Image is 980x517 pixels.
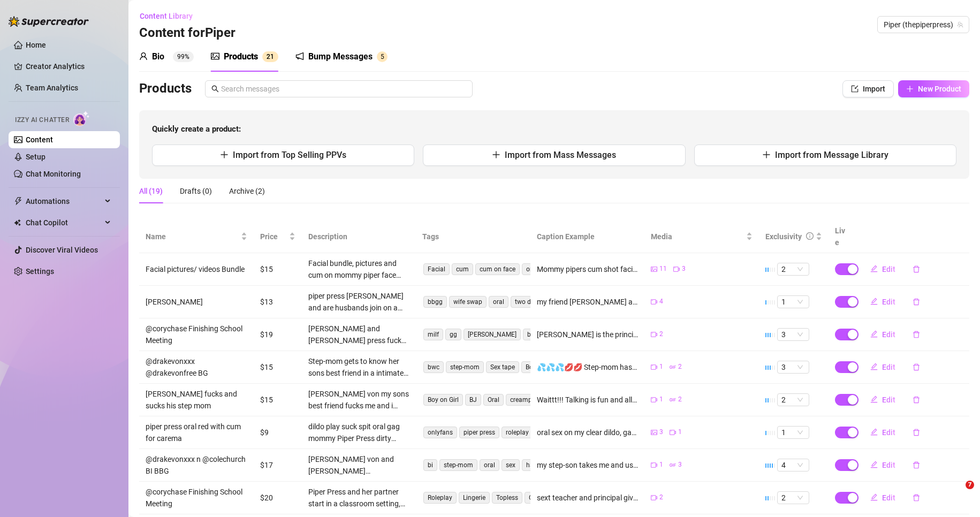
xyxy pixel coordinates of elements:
div: 💦💦💦💋💋 Step-mom has her way with her sons bff and he rocks my pussie, i ended up fucking him so go... [537,361,639,373]
span: Import from Top Selling PPVs [233,150,346,160]
span: 4 [781,459,805,471]
span: plus [492,150,500,159]
button: delete [904,424,929,441]
button: Import from Mass Messages [423,145,685,166]
span: picture [651,429,657,436]
span: 1 [678,427,682,437]
div: Products [224,50,258,63]
span: video-camera [651,397,657,403]
span: cum on face [475,263,520,275]
span: onlyfans [423,427,457,438]
span: 1 [659,460,663,470]
div: Drafts (0) [180,185,212,197]
span: Edit [882,298,895,306]
span: 2 [781,394,805,406]
span: 2 [678,362,682,372]
span: video-camera [651,495,657,501]
h3: Products [139,80,192,97]
span: roleplay [502,427,533,438]
span: New Product [918,85,961,93]
span: Name [146,231,239,242]
span: Lingerie [459,492,490,504]
span: Edit [882,265,895,273]
span: Oral [483,394,504,406]
span: Edit [882,461,895,469]
span: delete [913,265,920,273]
th: Live [829,221,855,253]
sup: 5 [377,51,388,62]
div: Bio [152,50,164,63]
td: $15 [254,384,302,416]
strong: Quickly create a product: [152,124,241,134]
button: Content Library [139,7,201,25]
td: $19 [254,318,302,351]
span: Edit [882,396,895,404]
span: import [851,85,859,93]
span: edit [870,363,878,370]
span: Automations [26,193,102,210]
span: 1 [781,427,805,438]
img: logo-BBDzfeDw.svg [9,16,89,27]
div: [PERSON_NAME] is the principal and iam college student mom who needs to get the grades and class ... [537,329,639,340]
button: delete [904,359,929,376]
div: my step-son takes me and uses my pussie so good they had me cum all over. Then i taught them to b... [537,459,639,471]
button: Edit [862,489,904,506]
span: gif [670,397,676,403]
span: delete [913,363,920,371]
div: Waittt!!! Talking is fun and all but don’t you wanna see me go crazy with my son’s bestie?😈💦 this... [537,394,639,406]
td: $20 [254,482,302,514]
span: user [139,52,148,60]
sup: 99% [173,51,194,62]
button: Edit [862,424,904,441]
div: piper press [PERSON_NAME] and are husbands join on a wild sex trip bbgg we share are husbands ora... [308,290,410,314]
span: 11 [659,264,667,274]
span: edit [870,396,878,403]
span: gg [445,329,461,340]
input: Search messages [221,83,466,95]
span: 3 [678,460,682,470]
span: delete [913,494,920,501]
img: AI Chatter [73,111,90,126]
span: two dicks [511,296,546,308]
span: 2 [678,394,682,405]
span: sex [502,459,520,471]
button: delete [904,261,929,278]
button: delete [904,326,929,343]
span: 2 [267,53,270,60]
span: Girl on Girl [525,492,563,504]
span: hard [522,459,544,471]
span: Media [651,231,744,242]
div: [PERSON_NAME] and [PERSON_NAME] press fuck and teach [PERSON_NAME] to class after we play and i h... [308,323,410,346]
span: Edit [882,330,895,339]
a: Content [26,135,53,144]
span: 4 [659,296,663,307]
span: thunderbolt [14,197,22,206]
div: Bump Messages [308,50,373,63]
span: Facial [423,263,450,275]
td: @corychase Finishing School Meeting [139,482,254,514]
span: step-mom [439,459,477,471]
span: Edit [882,493,895,502]
span: notification [295,52,304,60]
span: picture [211,52,219,60]
a: Settings [26,267,54,276]
span: video-camera [651,462,657,468]
span: oral sex [522,263,553,275]
th: Caption Example [530,221,645,253]
span: Roleplay [423,492,457,504]
span: delete [913,396,920,404]
span: picture [651,266,657,272]
span: plus [762,150,771,159]
td: [PERSON_NAME] [139,286,254,318]
td: $15 [254,253,302,286]
span: cum [452,263,473,275]
span: Import from Mass Messages [505,150,616,160]
span: plus [906,85,914,93]
a: Home [26,41,46,49]
span: bwc [423,361,444,373]
span: 2 [781,263,805,275]
span: Chat Copilot [26,214,102,231]
span: milf [423,329,443,340]
span: team [957,21,963,28]
img: Chat Copilot [14,219,21,226]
